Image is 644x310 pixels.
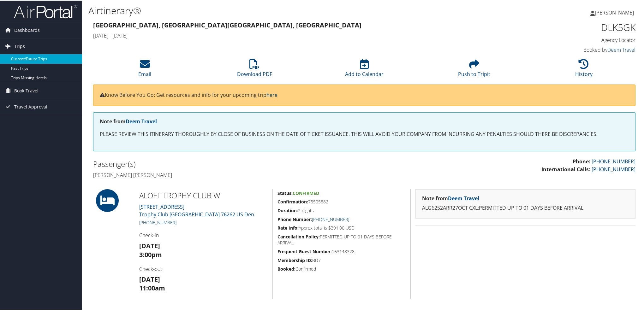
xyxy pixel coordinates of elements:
h5: PERMITTED UP TO 01 DAYS BEFORE ARRIVAL [277,233,406,245]
strong: Note from [100,117,157,124]
span: [PERSON_NAME] [595,9,634,15]
h4: Booked by [507,46,635,53]
strong: [DATE] [139,241,160,249]
a: Add to Calendar [345,62,384,77]
img: airportal-logo.png [14,3,77,18]
strong: Duration: [277,207,298,213]
h4: Check-out [139,265,268,272]
a: [PHONE_NUMBER] [139,219,176,225]
strong: Cancellation Policy: [277,233,320,239]
h4: Check-in [139,231,268,238]
a: here [266,91,277,98]
strong: Rate Info: [277,224,299,230]
strong: Phone Number: [277,216,312,222]
h4: Agency Locator [507,36,635,43]
strong: Note from [422,194,479,201]
span: Travel Approval [14,98,47,114]
strong: 11:00am [139,283,165,292]
strong: Booked: [277,265,295,271]
strong: Membership ID: [277,257,312,263]
a: History [575,62,593,77]
h5: Approx total is $391.00 USD [277,224,406,231]
a: [PHONE_NUMBER] [312,216,349,222]
strong: [GEOGRAPHIC_DATA], [GEOGRAPHIC_DATA] [GEOGRAPHIC_DATA], [GEOGRAPHIC_DATA] [93,20,361,29]
a: Push to Tripit [458,62,490,77]
a: [PERSON_NAME] [590,3,640,21]
h4: [PERSON_NAME] [PERSON_NAME] [93,171,360,178]
strong: [DATE] [139,274,160,283]
span: Confirmed [293,190,319,196]
h4: [DATE] - [DATE] [93,32,498,38]
strong: 3:00pm [139,250,162,258]
strong: Status: [277,190,293,196]
h2: Passenger(s) [93,158,360,169]
p: Know Before You Go: Get resources and info for your upcoming trip [100,91,629,99]
span: Book Travel [14,82,39,98]
span: Trips [14,38,25,54]
strong: Frequent Guest Number: [277,248,332,254]
h5: 75505882 [277,198,406,204]
a: [PHONE_NUMBER] [592,165,635,172]
a: Deem Travel [126,117,157,124]
p: PLEASE REVIEW THIS ITINERARY THOROUGHLY BY CLOSE OF BUSINESS ON THE DATE OF TICKET ISSUANCE. THIS... [100,130,629,138]
h1: DLK5GK [507,20,635,33]
h2: ALOFT TROPHY CLUB W [139,190,268,200]
h5: Confirmed [277,265,406,272]
a: Email [138,62,151,77]
a: [PHONE_NUMBER] [592,157,635,164]
strong: Confirmation: [277,198,308,204]
h1: Airtinerary® [88,3,456,17]
a: Deem Travel [448,194,479,201]
a: [STREET_ADDRESS]Trophy Club [GEOGRAPHIC_DATA] 76262 US Den [139,203,254,217]
h5: 163148328 [277,248,406,254]
a: Deem Travel [607,46,635,53]
h5: BD7 [277,257,406,263]
strong: International Calls: [541,165,590,172]
h5: 2 nights [277,207,406,213]
span: Dashboards [14,22,40,38]
strong: Phone: [573,157,590,164]
p: ALG6252ARR27OCT CXL:PERMITTED UP TO 01 DAYS BEFORE ARRIVAL [422,203,629,212]
a: Download PDF [237,62,272,77]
